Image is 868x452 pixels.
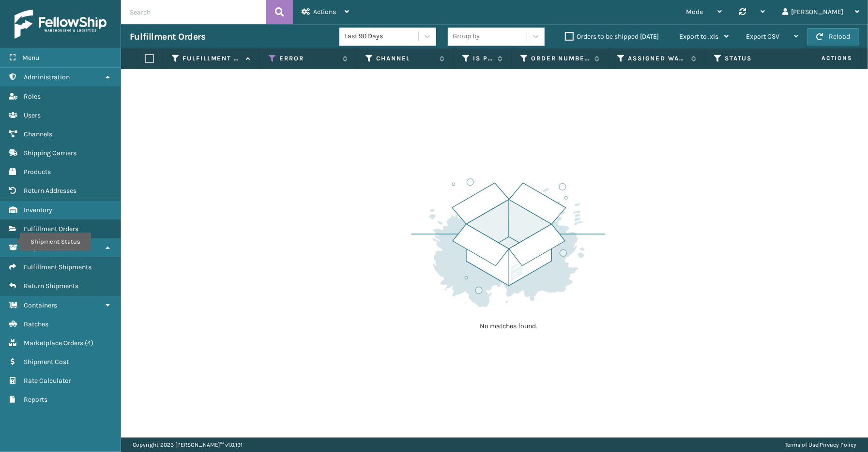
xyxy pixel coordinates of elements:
[24,244,75,252] span: Shipment Status
[24,301,57,309] span: Containers
[24,377,71,385] span: Rate Calculator
[785,441,818,448] a: Terms of Use
[183,54,241,63] label: Fulfillment Order Id
[820,441,856,448] a: Privacy Policy
[746,32,779,41] span: Export CSV
[628,54,686,63] label: Assigned Warehouse
[279,54,338,63] label: Error
[785,437,856,452] div: |
[531,54,590,63] label: Order Number
[24,92,41,101] span: Roles
[24,187,76,195] span: Return Addresses
[85,339,93,347] span: ( 4 )
[130,31,205,43] h3: Fulfillment Orders
[24,73,70,81] span: Administration
[313,8,336,16] span: Actions
[24,206,52,214] span: Inventory
[22,54,39,62] span: Menu
[376,54,435,63] label: Channel
[24,320,48,328] span: Batches
[686,8,703,16] span: Mode
[15,10,107,39] img: logo
[24,168,51,176] span: Products
[24,149,76,157] span: Shipping Carriers
[24,263,91,271] span: Fulfillment Shipments
[24,111,41,119] span: Users
[24,339,83,347] span: Marketplace Orders
[679,32,718,41] span: Export to .xls
[24,225,78,233] span: Fulfillment Orders
[24,130,52,138] span: Channels
[344,31,419,42] div: Last 90 Days
[24,282,78,290] span: Return Shipments
[24,358,69,366] span: Shipment Cost
[133,437,243,452] p: Copyright 2023 [PERSON_NAME]™ v 1.0.191
[565,32,659,41] label: Orders to be shipped [DATE]
[24,395,47,404] span: Reports
[473,54,493,63] label: Is Prime
[453,31,480,42] div: Group by
[725,54,783,63] label: Status
[807,28,859,45] button: Reload
[791,50,858,66] span: Actions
